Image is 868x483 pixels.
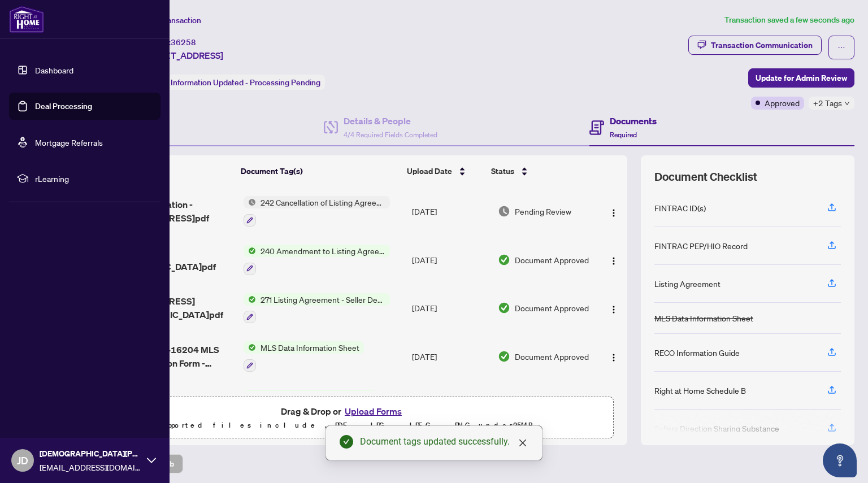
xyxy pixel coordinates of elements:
button: Logo [605,202,623,220]
span: Required [610,130,637,139]
span: 240 Amendment to Listing Agreement - Authority to Offer for Sale Price Change/Extension/Amendment(s) [256,245,390,257]
button: Status Icon240 Amendment to Listing Agreement - Authority to Offer for Sale Price Change/Extensio... [244,245,390,275]
div: Transaction Communication [711,36,813,54]
span: MLS Data Information Sheet [256,341,364,354]
td: [DATE] [407,284,493,333]
img: Logo [609,208,618,217]
span: Document Approved [515,254,589,266]
span: View Transaction [141,15,201,25]
div: MLS Data Information Sheet [654,312,753,324]
h4: Documents [610,114,657,128]
th: Document Tag(s) [236,155,402,187]
span: [STREET_ADDRESS] [140,49,223,62]
div: Listing Agreement [654,277,721,290]
button: Status Icon242 Cancellation of Listing Agreement - Authority to Offer for Sale [244,196,390,227]
span: down [844,101,850,106]
span: [STREET_ADDRESS][DEMOGRAPHIC_DATA]pdf [108,294,235,321]
span: Upload Date [407,165,452,177]
span: Information Updated - Processing Pending [171,77,320,88]
div: Document tags updated successfully. [360,435,528,449]
td: [DATE] [407,332,493,381]
span: 4/4 Required Fields Completed [344,130,437,139]
span: RECO Information Guide (Seller) [256,390,376,402]
img: Logo [609,256,618,266]
button: Status IconMLS Data Information Sheet [244,341,364,372]
img: Status Icon [244,293,256,306]
span: Status [491,165,514,177]
div: Right at Home Schedule B [654,384,746,397]
button: Upload Forms [341,404,405,419]
span: rLearning [35,172,153,185]
button: Status Icon271 Listing Agreement - Seller Designated Representation Agreement Authority to Offer ... [244,293,390,324]
span: Pending Review [515,205,571,217]
th: (5) File Name [103,155,236,187]
span: Update for Admin Review [756,69,847,87]
span: ellipsis [837,43,845,51]
button: Status IconRECO Information Guide (Seller) [244,390,376,420]
img: Logo [609,353,618,362]
span: Change Price - [GEOGRAPHIC_DATA]pdf [108,246,235,273]
span: Document Approved [515,302,589,314]
span: +2 Tags [813,97,842,110]
div: Status: [140,75,325,90]
img: Document Status [498,350,510,363]
span: [EMAIL_ADDRESS][DOMAIN_NAME] [40,461,141,473]
h4: Details & People [344,114,437,128]
span: Approved [765,97,800,109]
img: logo [9,6,44,33]
button: Open asap [823,443,857,477]
article: Transaction saved a few seconds ago [724,14,854,27]
button: Logo [605,347,623,365]
span: close [518,438,527,447]
a: Dashboard [35,65,73,75]
img: Document Status [498,302,510,314]
img: Document Status [498,205,510,217]
span: 271 Listing Agreement - Seller Designated Representation Agreement Authority to Offer for Sale [256,293,390,306]
th: Upload Date [402,155,487,187]
span: Listing Cancelation - [STREET_ADDRESS]pdf [108,198,235,225]
span: Listing Draft2416204 MLS Data Information Form - [STREET_ADDRESS]pdf [108,343,235,370]
span: check-circle [340,435,353,449]
img: Document Status [498,254,510,266]
td: [DATE] [407,187,493,236]
p: Supported files include .PDF, .JPG, .JPEG, .PNG under 25 MB [80,419,606,432]
a: Close [517,437,529,449]
img: Logo [609,305,618,314]
div: FINTRAC ID(s) [654,202,706,214]
span: Document Approved [515,350,589,363]
div: FINTRAC PEP/HIO Record [654,240,748,252]
a: Mortgage Referrals [35,137,103,147]
span: 242 Cancellation of Listing Agreement - Authority to Offer for Sale [256,196,390,208]
span: 36258 [171,37,196,47]
span: [DEMOGRAPHIC_DATA][PERSON_NAME] [40,447,141,460]
img: Status Icon [244,245,256,257]
button: Update for Admin Review [748,68,854,88]
button: Logo [605,251,623,269]
a: Deal Processing [35,101,92,111]
span: Drag & Drop or [281,404,405,419]
img: Status Icon [244,196,256,208]
span: Document Checklist [654,169,757,185]
button: Logo [605,299,623,317]
div: RECO Information Guide [654,346,740,359]
td: [DATE] [407,236,493,284]
th: Status [487,155,589,187]
span: Drag & Drop orUpload FormsSupported files include .PDF, .JPG, .JPEG, .PNG under25MB [73,397,613,439]
button: Transaction Communication [688,36,822,55]
img: Status Icon [244,390,256,402]
img: Status Icon [244,341,256,354]
td: [DATE] [407,381,493,429]
span: JD [17,452,28,468]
